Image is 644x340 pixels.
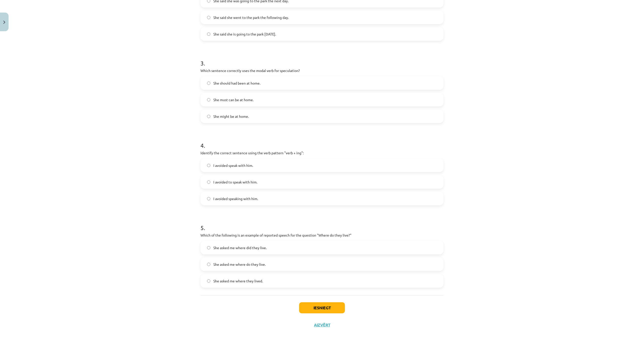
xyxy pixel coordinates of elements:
input: She should had been at home. [207,82,210,85]
span: She asked me where they lived. [213,278,263,284]
p: Which sentence correctly uses the modal verb for speculation? [200,68,444,73]
p: Identify the correct sentence using the verb pattern "verb + ing": [200,150,444,156]
span: I avoided speak with him. [213,163,253,168]
span: I avoided to speak with him. [213,179,257,185]
span: I avoided speaking with him. [213,196,258,201]
span: She said she went to the park the following day. [213,15,289,20]
span: She asked me where did they live. [213,245,267,250]
input: She asked me where did they live. [207,246,210,249]
input: She said she went to the park the following day. [207,16,210,19]
h1: 3 . [200,51,444,66]
input: She asked me where do they live. [207,263,210,266]
img: icon-close-lesson-0947bae3869378f0d4975bcd49f059093ad1ed9edebbc8119c70593378902aed.svg [3,21,5,24]
button: Aizvērt [312,322,332,327]
input: She asked me where they lived. [207,279,210,283]
span: She said she is going to the park [DATE]. [213,31,276,37]
span: She might be at home. [213,114,249,119]
span: She must can be at home. [213,97,254,102]
input: I avoided speaking with him. [207,197,210,200]
span: She should had been at home. [213,81,260,86]
button: Iesniegt [299,302,345,313]
input: I avoided speak with him. [207,164,210,167]
h1: 5 . [200,215,444,231]
p: Which of the following is an example of reported speech for the question "Where do they live?" [200,233,444,238]
input: She might be at home. [207,115,210,118]
input: She must can be at home. [207,98,210,101]
input: She said she is going to the park [DATE]. [207,32,210,36]
h1: 4 . [200,133,444,149]
input: I avoided to speak with him. [207,180,210,184]
span: She asked me where do they live. [213,262,266,267]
